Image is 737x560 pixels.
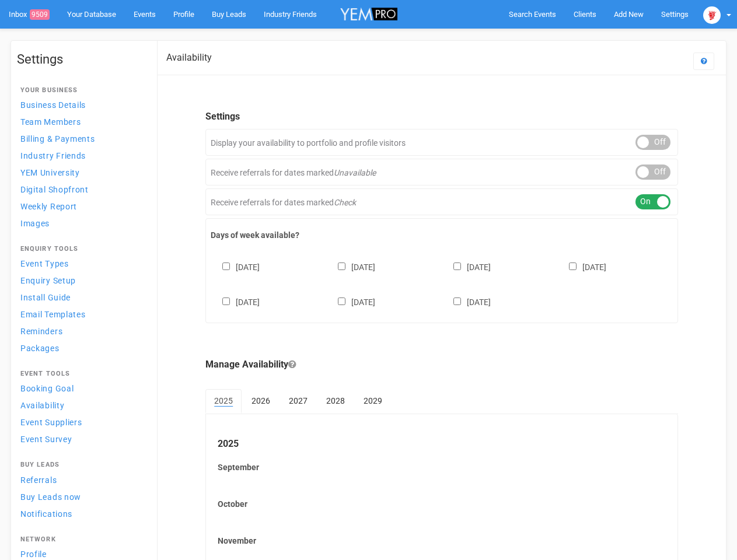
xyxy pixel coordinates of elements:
h4: Buy Leads [20,461,142,468]
span: Enquiry Setup [20,276,76,285]
legend: Settings [205,110,678,124]
label: [DATE] [326,295,375,308]
a: Event Types [17,256,145,271]
span: Search Events [509,10,556,19]
span: Event Suppliers [20,418,82,427]
h2: Availability [166,52,212,63]
legend: Manage Availability [205,358,678,372]
span: Event Survey [20,435,72,444]
label: [DATE] [442,295,491,308]
span: Team Members [20,117,81,127]
a: 2029 [355,389,391,412]
input: [DATE] [338,297,345,305]
div: Display your availability to portfolio and profile visitors [205,129,678,156]
a: Industry Friends [17,148,145,163]
label: [DATE] [211,295,260,308]
a: Team Members [17,114,145,129]
span: Billing & Payments [20,134,95,143]
a: Images [17,215,145,231]
a: Notifications [17,506,145,521]
input: [DATE] [222,297,230,305]
a: Email Templates [17,306,145,322]
input: [DATE] [453,297,461,305]
em: Unavailable [334,168,376,177]
input: [DATE] [338,262,345,270]
a: Availability [17,397,145,413]
span: Reminders [20,327,62,336]
a: Referrals [17,472,145,488]
span: Booking Goal [20,384,74,393]
img: open-uri20250107-2-1pbi2ie [703,6,721,24]
label: [DATE] [326,260,375,273]
h4: Your Business [20,87,142,94]
a: Digital Shopfront [17,181,145,197]
label: Days of week available? [211,229,673,241]
a: Enquiry Setup [17,272,145,288]
input: [DATE] [569,262,577,270]
span: Digital Shopfront [20,185,89,194]
span: Images [20,219,50,228]
em: Check [334,198,356,207]
input: [DATE] [222,262,230,270]
span: 9509 [30,9,50,20]
a: 2026 [243,389,279,412]
h4: Enquiry Tools [20,246,142,253]
span: Event Types [20,259,69,268]
a: 2027 [280,389,316,412]
a: Buy Leads now [17,489,145,505]
a: Event Suppliers [17,414,145,430]
span: Email Templates [20,310,86,319]
span: Add New [614,10,644,19]
div: Receive referrals for dates marked [205,188,678,215]
label: November [218,535,666,547]
a: Install Guide [17,289,145,305]
label: October [218,498,666,510]
a: YEM University [17,164,145,180]
legend: 2025 [218,437,666,451]
span: Business Details [20,100,86,110]
a: 2028 [317,389,354,412]
a: Booking Goal [17,380,145,396]
a: Billing & Payments [17,131,145,146]
label: [DATE] [211,260,260,273]
label: September [218,461,666,473]
input: [DATE] [453,262,461,270]
label: [DATE] [442,260,491,273]
span: Packages [20,344,60,353]
div: Receive referrals for dates marked [205,159,678,185]
a: Packages [17,340,145,356]
a: Weekly Report [17,198,145,214]
span: YEM University [20,168,80,177]
span: Availability [20,401,64,410]
a: Business Details [17,97,145,113]
h4: Network [20,536,142,543]
label: [DATE] [557,260,606,273]
span: Weekly Report [20,202,77,211]
span: Clients [574,10,596,19]
h4: Event Tools [20,370,142,377]
a: 2025 [205,389,242,414]
a: Reminders [17,323,145,339]
a: Event Survey [17,431,145,447]
span: Install Guide [20,293,71,302]
h1: Settings [17,52,145,66]
span: Notifications [20,509,72,519]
